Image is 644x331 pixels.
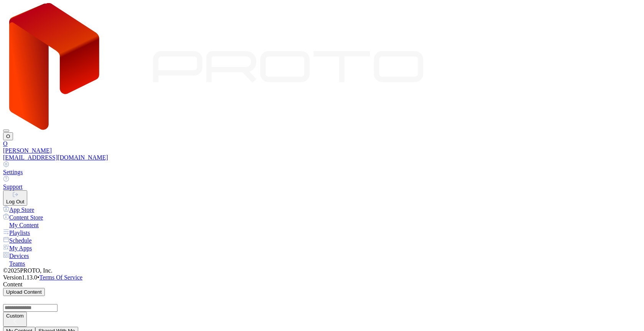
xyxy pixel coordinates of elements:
[3,140,641,147] div: O
[3,221,641,229] a: My Content
[39,274,83,281] a: Terms Of Service
[3,236,641,244] a: Schedule
[3,213,641,221] a: Content Store
[3,274,39,281] span: Version 1.13.0 •
[3,132,13,140] button: O
[3,140,641,161] a: O[PERSON_NAME][EMAIL_ADDRESS][DOMAIN_NAME]
[3,288,45,296] button: Upload Content
[3,190,27,206] button: Log Out
[3,183,641,190] div: Support
[3,267,641,274] div: © 2025 PROTO, Inc.
[3,281,641,288] div: Content
[6,313,24,319] div: Custom
[3,176,641,190] a: Support
[3,252,641,259] a: Devices
[3,244,641,252] a: My Apps
[3,259,641,267] a: Teams
[3,147,641,154] div: [PERSON_NAME]
[3,206,641,213] a: App Store
[3,169,641,176] div: Settings
[3,161,641,176] a: Settings
[3,229,641,236] a: Playlists
[3,312,27,327] button: Custom
[6,199,24,205] div: Log Out
[6,289,42,295] div: Upload Content
[3,154,641,161] div: [EMAIL_ADDRESS][DOMAIN_NAME]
